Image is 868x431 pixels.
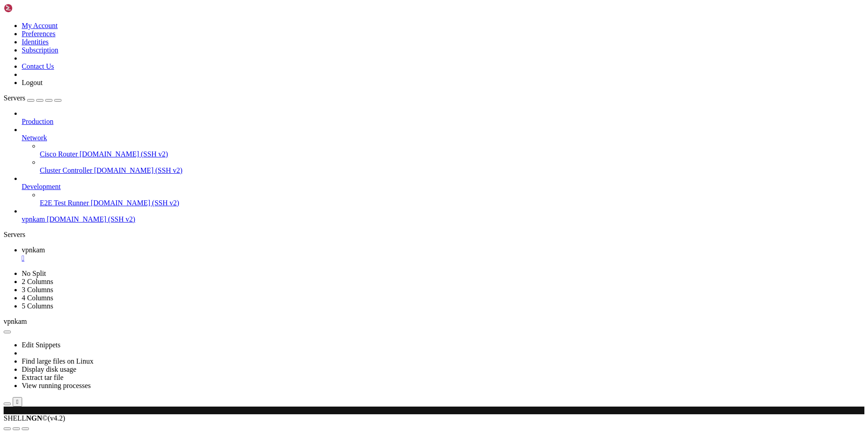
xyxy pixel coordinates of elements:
div:  [16,398,19,405]
a: vpnkam [DOMAIN_NAME] (SSH v2) [22,215,864,223]
span: vpnkam [22,215,45,223]
a: Cisco Router [DOMAIN_NAME] (SSH v2) [40,150,864,158]
a: Subscription [22,46,58,54]
li: Development [22,175,864,207]
li: E2E Test Runner [DOMAIN_NAME] (SSH v2) [40,191,864,207]
span: [DOMAIN_NAME] (SSH v2) [91,199,179,207]
li: vpnkam [DOMAIN_NAME] (SSH v2) [22,207,864,223]
a: 3 Columns [22,286,53,294]
a: Logout [22,79,42,86]
li: Production [22,109,864,126]
span: vpnkam [22,246,45,254]
span: vpnkam [4,317,27,325]
a: 2 Columns [22,278,53,285]
a: Development [22,183,864,191]
a: Preferences [22,30,56,38]
a: Servers [4,94,61,102]
a: Production [22,118,864,126]
div: Servers [4,231,864,239]
span: Cluster Controller [40,166,92,174]
a: Network [22,134,864,142]
a: Edit Snippets [22,341,61,349]
a: Display disk usage [22,365,76,373]
a: View running processes [22,382,91,389]
a: My Account [22,22,58,29]
a:  [22,254,864,262]
button:  [13,397,22,407]
span: Network [22,134,47,142]
span: Cisco Router [40,150,78,158]
span: [DOMAIN_NAME] (SSH v2) [47,215,136,223]
span: Servers [4,94,25,102]
a: Cluster Controller [DOMAIN_NAME] (SSH v2) [40,166,864,175]
a: Identities [22,38,49,46]
a: vpnkam [22,246,864,262]
a: Extract tar file [22,374,63,381]
a: Find large files on Linux [22,357,94,365]
li: Cluster Controller [DOMAIN_NAME] (SSH v2) [40,158,864,175]
li: Network [22,126,864,175]
li: Cisco Router [DOMAIN_NAME] (SSH v2) [40,142,864,158]
img: Shellngn [4,4,56,13]
span: Development [22,183,61,190]
a: Contact Us [22,62,54,70]
span: [DOMAIN_NAME] (SSH v2) [80,150,168,158]
span: E2E Test Runner [40,199,89,207]
a: E2E Test Runner [DOMAIN_NAME] (SSH v2) [40,199,864,207]
a: 5 Columns [22,302,53,310]
a: 4 Columns [22,294,53,302]
a: No Split [22,270,46,277]
span: Production [22,118,53,125]
span: [DOMAIN_NAME] (SSH v2) [94,166,183,174]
